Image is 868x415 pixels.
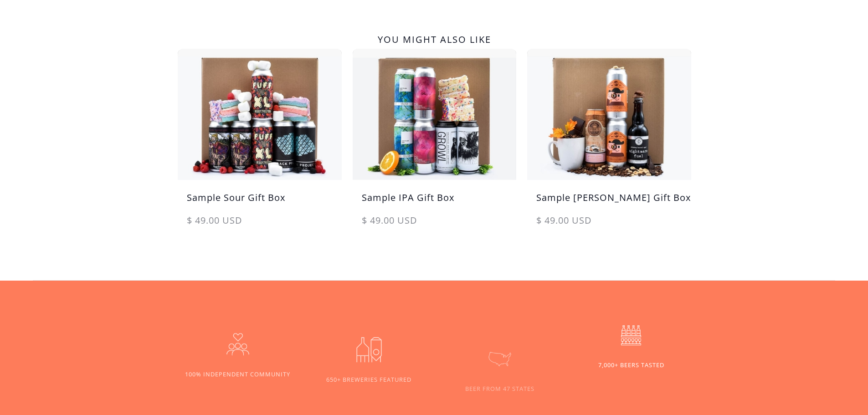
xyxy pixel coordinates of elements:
[353,49,517,236] a: Sample IPA Gift Box$ 49.00 USD
[185,369,290,378] div: 100% INDEPENDENT COMMUNITY
[527,214,691,236] div: $ 49.00 USD
[326,375,411,384] div: 650+ BREWERIES FEATURED
[465,384,534,393] div: BEER FROM 47 STATES
[353,191,517,214] h5: Sample IPA Gift Box
[178,31,692,49] h2: You might also like
[178,214,342,236] div: $ 49.00 USD
[178,49,342,236] a: Sample Sour Gift Box$ 49.00 USD
[178,191,342,214] h5: Sample Sour Gift Box
[527,191,691,214] h5: Sample [PERSON_NAME] Gift Box
[598,361,664,369] div: 7,000+ BEERS TASTED
[353,214,517,236] div: $ 49.00 USD
[527,49,691,236] a: Sample [PERSON_NAME] Gift Box$ 49.00 USD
